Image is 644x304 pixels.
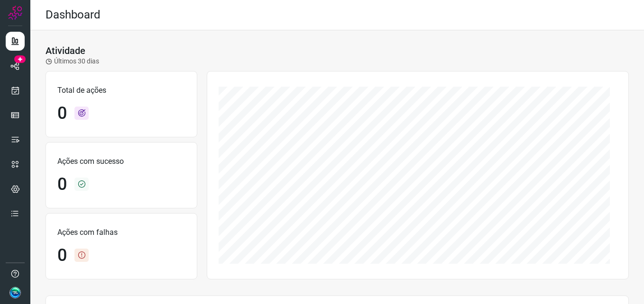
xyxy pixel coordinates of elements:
[57,156,185,167] p: Ações com sucesso
[57,227,185,238] p: Ações com falhas
[46,45,85,56] h3: Atividade
[57,103,67,124] h1: 0
[57,245,67,266] h1: 0
[57,174,67,195] h1: 0
[57,85,185,96] p: Total de ações
[9,287,21,298] img: d1faacb7788636816442e007acca7356.jpg
[46,56,99,66] p: Últimos 30 dias
[8,6,22,20] img: Logo
[46,8,101,22] h2: Dashboard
